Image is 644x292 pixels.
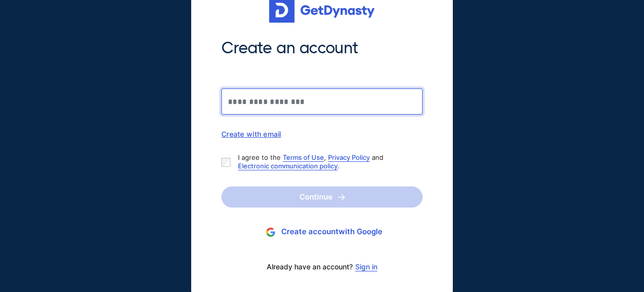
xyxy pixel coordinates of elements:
span: Create an account [221,38,423,59]
a: Terms of Use [283,153,324,161]
button: Create accountwith Google [221,223,423,241]
a: Privacy Policy [328,153,370,161]
a: Sign in [355,263,377,271]
div: Already have an account? [221,256,423,277]
p: I agree to the , and . [238,153,415,170]
div: Create with email [221,130,423,138]
a: Electronic communication policy [238,162,338,170]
